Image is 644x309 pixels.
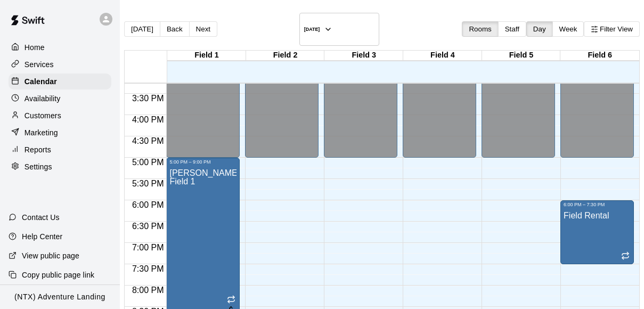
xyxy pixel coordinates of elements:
p: Contact Us [22,212,60,223]
span: 7:30 PM [129,264,167,273]
p: Copy public page link [22,270,94,280]
p: View public page [22,250,79,261]
div: Field 1 [167,51,246,61]
div: 6:00 PM – 7:30 PM: Field Rental [560,200,634,264]
span: 7:00 PM [129,243,167,252]
button: Week [552,21,584,37]
span: 8:00 PM [129,286,167,295]
p: Marketing [25,127,58,138]
p: Customers [25,110,61,121]
p: Home [25,42,45,53]
p: Settings [25,161,52,172]
p: (NTX) Adventure Landing [14,291,105,303]
div: Field 3 [324,51,403,61]
button: Back [160,21,190,37]
button: Next [189,21,217,37]
div: Field 5 [482,51,561,61]
span: 6:30 PM [129,222,167,231]
span: 4:30 PM [129,136,167,145]
button: Staff [498,21,526,37]
button: Rooms [462,21,498,37]
div: Field 6 [560,51,639,61]
h6: [DATE] [304,27,320,32]
div: Field 2 [246,51,325,61]
span: 5:30 PM [129,179,167,188]
span: Recurring event [227,296,235,305]
div: Field 4 [403,51,482,61]
p: Availability [25,93,61,104]
div: 5:00 PM – 9:00 PM [169,159,237,165]
p: Calendar [25,76,57,87]
span: 4:00 PM [129,115,167,124]
button: Day [526,21,553,37]
span: Field 1 [169,177,195,186]
span: 3:30 PM [129,94,167,103]
p: Help Center [22,231,62,242]
button: Filter View [584,21,640,37]
p: Services [25,59,54,70]
button: [DATE] [124,21,160,37]
p: Reports [25,144,51,155]
span: 6:00 PM [129,200,167,209]
span: 5:00 PM [129,158,167,167]
span: Recurring event [621,253,630,262]
div: 6:00 PM – 7:30 PM [564,202,631,207]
